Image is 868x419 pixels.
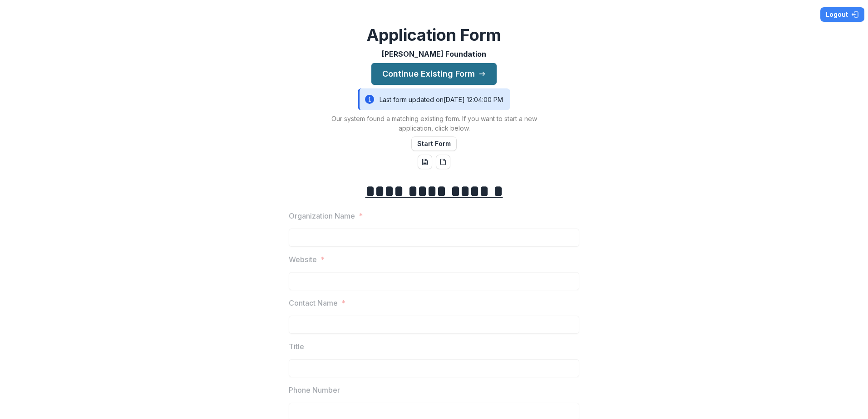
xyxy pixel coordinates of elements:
div: Last form updated on [DATE] 12:04:00 PM [358,88,510,110]
h2: Application Form [367,25,501,45]
p: Organization Name [289,210,355,221]
p: Title [289,341,304,352]
button: Start Form [411,136,457,151]
button: Continue Existing Form [371,63,497,85]
button: word-download [418,155,432,169]
p: Our system found a matching existing form. If you want to start a new application, click below. [321,114,547,133]
button: Logout [820,7,864,22]
p: Website [289,254,317,265]
p: Contact Name [289,297,338,308]
button: pdf-download [436,155,450,169]
p: [PERSON_NAME] Foundation [382,49,486,59]
p: Phone Number [289,385,340,395]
